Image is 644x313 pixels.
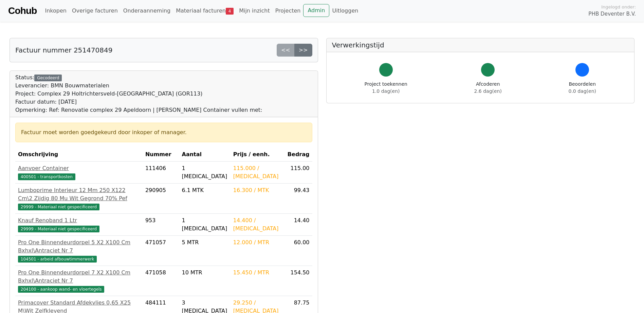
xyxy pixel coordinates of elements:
div: 1 [MEDICAL_DATA] [182,164,228,181]
div: Knauf Renoband 1 Ltr [18,216,140,225]
a: Lumboprime Interieur 12 Mm 250 X122 Cm\2 Zijdig 80 Mu Wit Gegrond 70% Pef29999 - Materiaal niet g... [18,186,140,211]
td: 111406 [143,162,179,184]
div: 115.000 / [MEDICAL_DATA] [233,164,281,181]
div: Lumboprime Interieur 12 Mm 250 X122 Cm\2 Zijdig 80 Mu Wit Gegrond 70% Pef [18,186,140,203]
span: 204100 - aankoop wand- en vloertegels [18,286,104,293]
span: 104501 - arbeid afbouwtimmerwerk [18,256,97,263]
a: Uitloggen [329,4,361,18]
span: 4 [226,8,234,15]
a: Projecten [273,4,303,18]
div: Project: Complex 29 Holtrichtersveld-[GEOGRAPHIC_DATA] (GOR113) [15,90,262,98]
a: Pro One Binnendeurdorpel 7 X2 X100 Cm Bxhxl\Antraciet Nr 7204100 - aankoop wand- en vloertegels [18,269,140,293]
a: Mijn inzicht [236,4,273,18]
td: 99.43 [284,184,312,214]
a: Knauf Renoband 1 Ltr29999 - Materiaal niet gespecificeerd [18,216,140,233]
span: 0.0 dag(en) [569,88,596,94]
div: Factuur moet worden goedgekeurd door inkoper of manager. [21,128,307,137]
div: 12.000 / MTR [233,238,281,247]
span: 2.6 dag(en) [474,88,502,94]
td: 290905 [143,184,179,214]
div: Pro One Binnendeurdorpel 5 X2 X100 Cm Bxhxl\Antraciet Nr 7 [18,238,140,255]
div: 15.450 / MTR [233,269,281,277]
span: 400501 - transportkosten [18,173,75,180]
span: 1.0 dag(en) [372,88,400,94]
td: 115.00 [284,162,312,184]
a: Cohub [8,3,37,19]
div: Factuur datum: [DATE] [15,98,262,106]
div: Pro One Binnendeurdorpel 7 X2 X100 Cm Bxhxl\Antraciet Nr 7 [18,269,140,285]
div: 5 MTR [182,238,228,247]
a: Admin [303,4,329,17]
td: 471057 [143,236,179,266]
div: Opmerking: Ref: Renovatie complex 29 Apeldoorn | [PERSON_NAME] Container vullen met: [15,106,262,114]
a: Onderaanneming [121,4,173,18]
td: 60.00 [284,236,312,266]
div: Leverancier: BMN Bouwmaterialen [15,82,262,90]
th: Omschrijving [15,148,143,162]
td: 14.40 [284,214,312,236]
th: Nummer [143,148,179,162]
div: Gecodeerd [34,75,62,81]
h5: Verwerkingstijd [332,41,629,49]
span: 29999 - Materiaal niet gespecificeerd [18,204,99,210]
a: Pro One Binnendeurdorpel 5 X2 X100 Cm Bxhxl\Antraciet Nr 7104501 - arbeid afbouwtimmerwerk [18,238,140,263]
div: Beoordelen [569,81,596,95]
a: Overige facturen [69,4,121,18]
td: 953 [143,214,179,236]
span: Ingelogd onder: [601,4,636,10]
span: PHB Deventer B.V. [588,10,636,18]
div: 10 MTR [182,269,228,277]
td: 154.50 [284,266,312,296]
th: Bedrag [284,148,312,162]
div: 6.1 MTK [182,186,228,194]
span: 29999 - Materiaal niet gespecificeerd [18,226,99,232]
a: Materiaal facturen4 [173,4,236,18]
th: Prijs / eenh. [231,148,284,162]
div: 1 [MEDICAL_DATA] [182,216,228,233]
a: Aanvoer Container400501 - transportkosten [18,164,140,181]
a: Inkopen [42,4,69,18]
th: Aantal [179,148,231,162]
div: Project toekennen [365,81,407,95]
div: Afcoderen [474,81,502,95]
a: >> [294,44,312,57]
td: 471058 [143,266,179,296]
div: 14.400 / [MEDICAL_DATA] [233,216,281,233]
h5: Factuur nummer 251470849 [15,46,112,54]
div: Aanvoer Container [18,164,140,172]
div: Status: [15,74,262,114]
div: 16.300 / MTK [233,186,281,194]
